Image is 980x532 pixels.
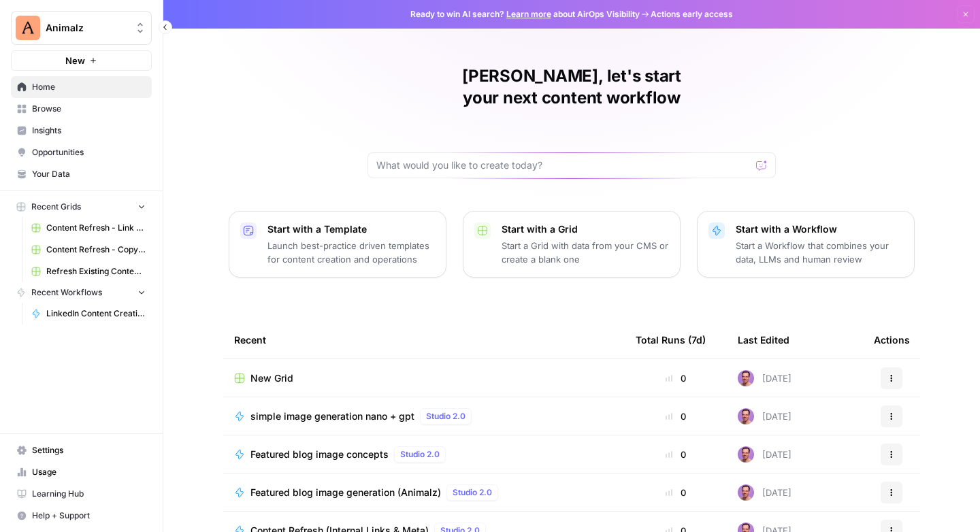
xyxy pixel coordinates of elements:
[874,321,910,359] div: Actions
[11,461,152,483] a: Usage
[32,124,146,137] span: Insights
[250,448,389,461] span: Featured blog image concepts
[502,239,669,266] p: Start a Grid with data from your CMS or create a blank one
[250,410,414,423] span: simple image generation nano + gpt
[11,50,152,71] button: New
[651,8,733,20] span: Actions early access
[32,466,146,478] span: Usage
[25,217,152,239] a: Content Refresh - Link & Meta Update
[738,446,791,463] div: [DATE]
[738,370,754,386] img: 6puihir5v8umj4c82kqcaj196fcw
[738,446,754,463] img: 6puihir5v8umj4c82kqcaj196fcw
[697,211,915,278] button: Start with a WorkflowStart a Workflow that combines your data, LLMs and human review
[738,370,791,386] div: [DATE]
[25,303,152,325] a: LinkedIn Content Creation
[11,98,152,120] a: Browse
[16,16,40,40] img: Animalz Logo
[11,439,152,461] a: Settings
[11,282,152,303] button: Recent Workflows
[65,54,85,67] span: New
[502,222,669,236] p: Start with a Grid
[463,211,681,278] button: Start with a GridStart a Grid with data from your CMS or create a blank one
[267,222,435,236] p: Start with a Template
[11,197,152,217] button: Recent Grids
[636,410,716,423] div: 0
[46,265,146,278] span: Refresh Existing Content - Test
[11,483,152,505] a: Learning Hub
[738,321,789,359] div: Last Edited
[738,408,791,425] div: [DATE]
[267,239,435,266] p: Launch best-practice driven templates for content creation and operations
[46,222,146,234] span: Content Refresh - Link & Meta Update
[636,486,716,499] div: 0
[234,446,614,463] a: Featured blog image conceptsStudio 2.0
[25,239,152,261] a: Content Refresh - Copy Update
[234,484,614,501] a: Featured blog image generation (Animalz)Studio 2.0
[636,371,716,385] div: 0
[31,201,81,213] span: Recent Grids
[32,488,146,500] span: Learning Hub
[376,159,751,172] input: What would you like to create today?
[738,484,791,501] div: [DATE]
[11,11,152,45] button: Workspace: Animalz
[46,307,146,320] span: LinkedIn Content Creation
[32,146,146,159] span: Opportunities
[234,321,614,359] div: Recent
[234,371,614,385] a: New Grid
[11,120,152,142] a: Insights
[400,448,440,461] span: Studio 2.0
[738,484,754,501] img: 6puihir5v8umj4c82kqcaj196fcw
[25,261,152,282] a: Refresh Existing Content - Test
[32,103,146,115] span: Browse
[46,21,128,35] span: Animalz
[31,286,102,299] span: Recent Workflows
[636,448,716,461] div: 0
[736,222,903,236] p: Start with a Workflow
[367,65,776,109] h1: [PERSON_NAME], let's start your next content workflow
[11,142,152,163] a: Opportunities
[426,410,465,422] span: Studio 2.0
[234,408,614,425] a: simple image generation nano + gptStudio 2.0
[229,211,446,278] button: Start with a TemplateLaunch best-practice driven templates for content creation and operations
[453,486,492,499] span: Studio 2.0
[738,408,754,425] img: 6puihir5v8umj4c82kqcaj196fcw
[506,9,551,19] a: Learn more
[32,81,146,93] span: Home
[11,505,152,527] button: Help + Support
[736,239,903,266] p: Start a Workflow that combines your data, LLMs and human review
[32,168,146,180] span: Your Data
[32,510,146,522] span: Help + Support
[250,486,441,499] span: Featured blog image generation (Animalz)
[250,371,293,385] span: New Grid
[11,76,152,98] a: Home
[46,244,146,256] span: Content Refresh - Copy Update
[410,8,640,20] span: Ready to win AI search? about AirOps Visibility
[636,321,706,359] div: Total Runs (7d)
[11,163,152,185] a: Your Data
[32,444,146,456] span: Settings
